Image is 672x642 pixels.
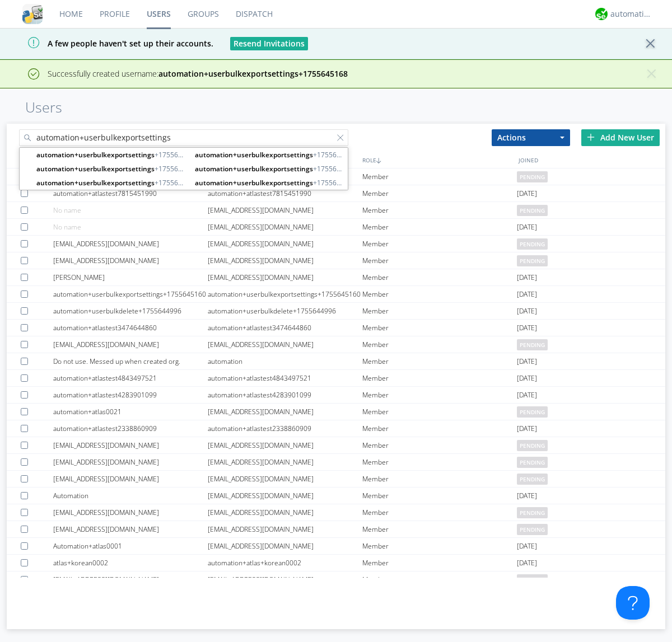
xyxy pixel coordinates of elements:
[517,574,548,585] span: pending
[36,178,155,188] strong: automation+userbulkexportsettings
[362,521,517,537] div: Member
[517,420,537,437] span: [DATE]
[492,129,570,146] button: Actions
[517,339,548,350] span: pending
[517,171,548,182] span: pending
[36,163,186,174] span: +1755645168
[208,387,362,403] div: automation+atlastest4283901099
[517,507,548,518] span: pending
[362,202,517,218] div: Member
[7,571,665,588] a: [EMAIL_ADDRESS][DOMAIN_NAME][EMAIL_ADDRESS][DOMAIN_NAME]Memberpending
[208,303,362,319] div: automation+userbulkdelete+1755644996
[517,238,548,250] span: pending
[517,320,537,336] span: [DATE]
[362,571,517,588] div: Member
[208,521,362,537] div: [EMAIL_ADDRESS][DOMAIN_NAME]
[53,286,208,302] div: automation+userbulkexportsettings+1755645160
[362,336,517,353] div: Member
[208,185,362,201] div: automation+atlastest7815451990
[208,571,362,588] div: [EMAIL_ADDRESS][DOMAIN_NAME]
[53,437,208,453] div: [EMAIL_ADDRESS][DOMAIN_NAME]
[53,185,208,201] div: automation+atlastest7815451990
[53,320,208,336] div: automation+atlastest3474644860
[362,185,517,201] div: Member
[208,488,362,504] div: [EMAIL_ADDRESS][DOMAIN_NAME]
[7,202,665,219] a: No name[EMAIL_ADDRESS][DOMAIN_NAME]Memberpending
[7,252,665,269] a: [EMAIL_ADDRESS][DOMAIN_NAME][EMAIL_ADDRESS][DOMAIN_NAME]Memberpending
[516,152,672,168] div: JOINED
[517,185,537,202] span: [DATE]
[22,4,43,24] img: cddb5a64eb264b2086981ab96f4c1ba7
[208,353,362,369] div: automation
[362,303,517,319] div: Member
[362,236,517,252] div: Member
[7,437,665,454] a: [EMAIL_ADDRESS][DOMAIN_NAME][EMAIL_ADDRESS][DOMAIN_NAME]Memberpending
[517,205,548,216] span: pending
[517,538,537,555] span: [DATE]
[7,404,665,420] a: automation+atlas0021[EMAIL_ADDRESS][DOMAIN_NAME]Memberpending
[362,538,517,554] div: Member
[360,152,516,168] div: ROLE
[53,521,208,537] div: [EMAIL_ADDRESS][DOMAIN_NAME]
[517,303,537,320] span: [DATE]
[362,286,517,302] div: Member
[517,255,548,266] span: pending
[362,454,517,470] div: Member
[7,387,665,404] a: automation+atlastest4283901099automation+atlastest4283901099Member[DATE]
[208,202,362,218] div: [EMAIL_ADDRESS][DOMAIN_NAME]
[53,353,208,369] div: Do not use. Messed up when created org.
[53,420,208,437] div: automation+atlastest2338860909
[517,440,548,451] span: pending
[53,205,81,215] span: No name
[7,555,665,571] a: atlas+korean0002automation+atlas+korean0002Member[DATE]
[208,538,362,554] div: [EMAIL_ADDRESS][DOMAIN_NAME]
[362,219,517,235] div: Member
[517,406,548,418] span: pending
[517,269,537,286] span: [DATE]
[208,236,362,252] div: [EMAIL_ADDRESS][DOMAIN_NAME]
[195,150,313,160] strong: automation+userbulkexportsettings
[208,504,362,521] div: [EMAIL_ADDRESS][DOMAIN_NAME]
[7,521,665,538] a: [EMAIL_ADDRESS][DOMAIN_NAME][EMAIL_ADDRESS][DOMAIN_NAME]Memberpending
[7,336,665,353] a: [EMAIL_ADDRESS][DOMAIN_NAME][EMAIL_ADDRESS][DOMAIN_NAME]Memberpending
[53,454,208,470] div: [EMAIL_ADDRESS][DOMAIN_NAME]
[7,168,665,185] a: [EMAIL_ADDRESS][DOMAIN_NAME][EMAIL_ADDRESS][DOMAIN_NAME]Memberpending
[53,222,81,232] span: No name
[7,320,665,336] a: automation+atlastest3474644860automation+atlastest3474644860Member[DATE]
[7,236,665,252] a: [EMAIL_ADDRESS][DOMAIN_NAME][EMAIL_ADDRESS][DOMAIN_NAME]Memberpending
[53,504,208,521] div: [EMAIL_ADDRESS][DOMAIN_NAME]
[362,269,517,285] div: Member
[517,488,537,504] span: [DATE]
[53,387,208,403] div: automation+atlastest4283901099
[195,178,313,188] strong: automation+userbulkexportsettings
[362,353,517,369] div: Member
[7,370,665,387] a: automation+atlastest4843497521automation+atlastest4843497521Member[DATE]
[517,219,537,236] span: [DATE]
[362,404,517,420] div: Member
[7,471,665,488] a: [EMAIL_ADDRESS][DOMAIN_NAME][EMAIL_ADDRESS][DOMAIN_NAME]Memberpending
[581,129,660,146] div: Add New User
[195,177,345,188] span: +1755645165
[53,303,208,319] div: automation+userbulkdelete+1755644996
[195,149,345,160] span: +1755645160
[7,286,665,303] a: automation+userbulkexportsettings+1755645160automation+userbulkexportsettings+1755645160Member[DATE]
[158,68,348,79] strong: automation+userbulkexportsettings+1755645168
[362,420,517,437] div: Member
[53,471,208,487] div: [EMAIL_ADDRESS][DOMAIN_NAME]
[208,320,362,336] div: automation+atlastest3474644860
[36,149,186,160] span: +1755645160
[208,471,362,487] div: [EMAIL_ADDRESS][DOMAIN_NAME]
[208,454,362,470] div: [EMAIL_ADDRESS][DOMAIN_NAME]
[36,177,186,188] span: +1755645165
[517,353,537,370] span: [DATE]
[7,219,665,236] a: No name[EMAIL_ADDRESS][DOMAIN_NAME]Member[DATE]
[53,404,208,420] div: automation+atlas0021
[53,370,208,386] div: automation+atlastest4843497521
[195,163,345,174] span: +1755645168
[36,150,155,160] strong: automation+userbulkexportsettings
[208,437,362,453] div: [EMAIL_ADDRESS][DOMAIN_NAME]
[362,370,517,386] div: Member
[208,252,362,269] div: [EMAIL_ADDRESS][DOMAIN_NAME]
[208,370,362,386] div: automation+atlastest4843497521
[53,269,208,285] div: [PERSON_NAME]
